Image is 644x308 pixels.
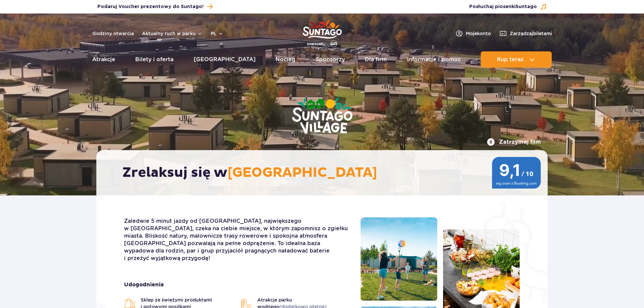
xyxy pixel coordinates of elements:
span: Posłuchaj piosenki [469,3,537,10]
span: [GEOGRAPHIC_DATA] [228,164,377,181]
h2: Zrelaksuj się w [122,164,528,181]
button: Kup teraz [481,51,552,68]
img: 9,1/10 wg ocen z Booking.com [492,157,541,189]
a: Podaruj Voucher prezentowy do Suntago! [97,2,213,11]
a: Mojekonto [455,29,491,38]
button: Posłuchaj piosenkiSuntago [469,3,547,10]
span: Moje konto [466,30,491,37]
a: Bilety i oferta [135,51,173,68]
a: Informacje i pomoc [407,51,461,68]
a: [GEOGRAPHIC_DATA] [194,51,256,68]
a: Dla firm [365,51,387,68]
a: Zarządzajbiletami [499,29,552,38]
button: Aktualny ruch w parku [142,31,202,36]
p: Zaledwie 5 minut jazdy od [GEOGRAPHIC_DATA], największego w [GEOGRAPHIC_DATA], czeka na ciebie mi... [124,217,350,262]
a: Park of Poland [303,17,342,48]
span: Suntago [516,4,537,9]
button: Zatrzymaj film [487,138,541,146]
a: Atrakcje [92,51,115,68]
button: pl [211,30,223,37]
img: Suntago Village [265,71,380,162]
a: Sponsorzy [316,51,345,68]
span: Zarządzaj biletami [510,30,552,37]
a: Godziny otwarcia [92,30,134,37]
span: Kup teraz [497,56,524,63]
strong: Udogodnienia [124,281,350,288]
span: Podaruj Voucher prezentowy do Suntago! [97,3,204,10]
a: Nocleg [276,51,295,68]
